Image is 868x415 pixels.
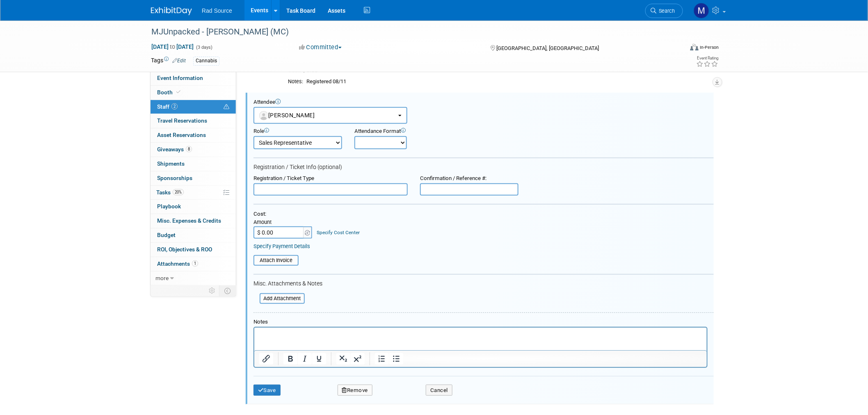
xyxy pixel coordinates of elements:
[254,164,714,171] div: Registration / Ticket Info (optional)
[172,58,186,64] a: Edit
[192,260,198,267] span: 1
[298,353,312,365] button: Italic
[171,103,178,109] span: 2
[254,211,714,218] div: Cost:
[151,243,236,257] a: ROI, Objectives & ROO
[254,243,310,249] a: Specify Payment Details
[155,275,169,281] span: more
[254,319,708,326] div: Notes
[288,67,306,73] span: Cost: $
[157,246,212,253] span: ROI, Objectives & ROO
[157,75,203,81] span: Event Information
[151,157,236,171] a: Shipments
[288,78,303,85] div: Notes:
[157,203,181,210] span: Playbook
[151,114,236,128] a: Travel Reservations
[690,44,699,50] img: Format-Inperson.png
[283,353,297,365] button: Bold
[351,353,365,365] button: Superscript
[151,228,236,242] a: Budget
[296,43,345,52] button: Committed
[635,43,719,55] div: Event Format
[151,71,236,85] a: Event Information
[151,143,236,157] a: Giveaways8
[496,45,599,51] span: [GEOGRAPHIC_DATA], [GEOGRAPHIC_DATA]
[656,8,675,14] span: Search
[151,43,194,50] span: [DATE] [DATE]
[151,271,236,285] a: more
[254,107,407,124] button: [PERSON_NAME]
[193,57,219,65] div: Cannabis
[700,44,719,50] div: In-Person
[157,175,192,181] span: Sponsorships
[176,90,180,94] i: Booth reservation complete
[157,146,192,153] span: Giveaways
[288,67,321,73] span: 0.00
[186,146,192,152] span: 8
[259,353,273,365] button: Insert/edit link
[151,7,192,15] img: ExhibitDay
[157,89,182,96] span: Booth
[354,128,460,135] div: Attendance Format
[157,103,178,110] span: Staff
[254,219,313,226] div: Amount
[420,175,519,182] div: Confirmation / Reference #:
[306,78,708,85] div: Registered 08/11
[224,103,229,111] span: Potential Scheduling Conflict -- at least one attendee is tagged in another overlapping event.
[148,25,671,39] div: MJUnpacked - [PERSON_NAME] (MC)
[389,353,403,365] button: Bullet list
[169,43,176,50] span: to
[336,353,350,365] button: Subscript
[338,385,373,396] button: Remove
[254,175,408,182] div: Registration / Ticket Type
[312,353,326,365] button: Underline
[157,160,185,167] span: Shipments
[259,112,315,119] span: [PERSON_NAME]
[151,128,236,142] a: Asset Reservations
[205,285,219,296] td: Personalize Event Tab Strip
[426,385,452,396] button: Cancel
[173,189,184,195] span: 20%
[157,117,207,124] span: Travel Reservations
[157,132,206,138] span: Asset Reservations
[697,56,719,60] div: Event Rating
[195,45,212,50] span: (3 days)
[151,100,236,114] a: Staff2
[157,260,198,267] span: Attachments
[151,257,236,271] a: Attachments1
[694,3,709,18] img: Melissa Conboy
[156,189,184,196] span: Tasks
[151,56,186,66] td: Tags
[151,200,236,214] a: Playbook
[202,7,232,14] span: Rad Source
[254,385,281,396] button: Save
[151,171,236,185] a: Sponsorships
[157,232,176,238] span: Budget
[254,128,342,135] div: Role
[254,328,707,350] iframe: Rich Text Area
[375,353,389,365] button: Numbered list
[151,86,236,100] a: Booth
[254,99,714,106] div: Attendee
[157,217,221,224] span: Misc. Expenses & Credits
[151,214,236,228] a: Misc. Expenses & Credits
[219,285,236,296] td: Toggle Event Tabs
[645,4,683,18] a: Search
[151,186,236,200] a: Tasks20%
[254,280,714,287] div: Misc. Attachments & Notes
[317,230,360,235] a: Specify Cost Center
